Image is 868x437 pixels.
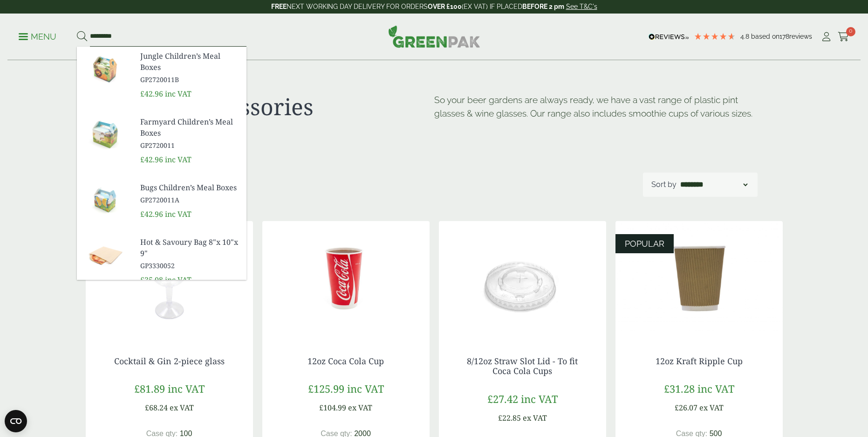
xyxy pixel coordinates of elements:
p: Menu [19,31,56,42]
span: £125.99 [308,382,344,395]
span: £42.96 [140,209,163,219]
span: £27.42 [487,392,518,406]
span: inc VAT [697,382,734,395]
span: POPULAR [625,239,664,249]
span: inc VAT [165,275,191,285]
span: 178 [779,33,789,40]
div: 4.78 Stars [694,32,736,41]
strong: FREE [271,3,287,10]
i: Cart [838,32,849,42]
img: GP3330052 [77,233,133,277]
span: Jungle Children’s Meal Boxes [140,50,239,73]
span: Bugs Children’s Meal Boxes [140,182,239,193]
a: 0 [838,30,849,44]
span: GP2720011 [140,140,239,150]
i: My Account [820,32,832,42]
button: Open CMP widget [5,410,27,432]
span: reviews [789,33,812,40]
a: 12oz Coca Cola Cup [308,355,384,367]
select: Shop order [678,179,749,190]
span: £68.24 [145,402,168,413]
span: inc VAT [165,209,191,219]
span: £26.07 [675,402,697,413]
span: GP3330052 [140,261,239,271]
span: 4.8 [740,33,751,40]
a: See T&C's [566,3,597,10]
span: GP2720011A [140,195,239,205]
a: Bugs Children’s Meal Boxes GP2720011A [140,182,239,205]
strong: OVER £100 [428,3,462,10]
strong: BEFORE 2 pm [522,3,564,10]
p: Sort by [651,179,677,190]
span: inc VAT [168,382,205,395]
a: 12oz Kraft Ripple Cup [656,355,743,367]
span: inc VAT [347,382,384,395]
a: Hot & Savoury Bag 8"x 10"x 9" GP3330052 [140,236,239,271]
h1: Cups & Accessories [111,93,434,120]
span: GP2720011B [140,75,239,84]
img: GP2720011 [77,112,133,157]
span: Farmyard Children’s Meal Boxes [140,116,239,139]
span: inc VAT [521,392,558,406]
span: £81.89 [134,382,165,395]
a: Farmyard Children’s Meal Boxes GP2720011 [140,116,239,150]
img: 12oz Coca Cola Cup with coke [262,221,430,338]
span: Based on [751,33,779,40]
span: 0 [846,27,855,36]
p: So your beer gardens are always ready, we have a vast range of plastic pint glasses & wine glasse... [434,93,758,120]
a: Cocktail & Gin 2-piece glass [114,355,225,367]
span: ex VAT [699,402,724,413]
span: Hot & Savoury Bag 8"x 10"x 9" [140,236,239,259]
img: GP2720011A [77,178,133,223]
img: 12oz straw slot coke cup lid [439,221,606,338]
span: £42.96 [140,154,163,165]
span: inc VAT [165,89,191,99]
span: £104.99 [319,402,346,413]
a: Menu [19,31,56,41]
span: inc VAT [165,154,191,165]
span: ex VAT [348,402,372,413]
img: GP2720011B [77,47,133,91]
img: GreenPak Supplies [388,25,480,48]
a: Jungle Children’s Meal Boxes GP2720011B [140,50,239,84]
span: £31.28 [664,382,695,395]
a: 8/12oz Straw Slot Lid - To fit Coca Cola Cups [467,355,578,377]
span: £35.08 [140,275,163,285]
span: £42.96 [140,89,163,99]
img: REVIEWS.io [649,34,689,40]
img: 12oz Kraft Ripple Cup-0 [615,221,783,338]
span: ex VAT [523,413,547,423]
span: ex VAT [170,402,194,413]
span: £22.85 [498,413,521,423]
